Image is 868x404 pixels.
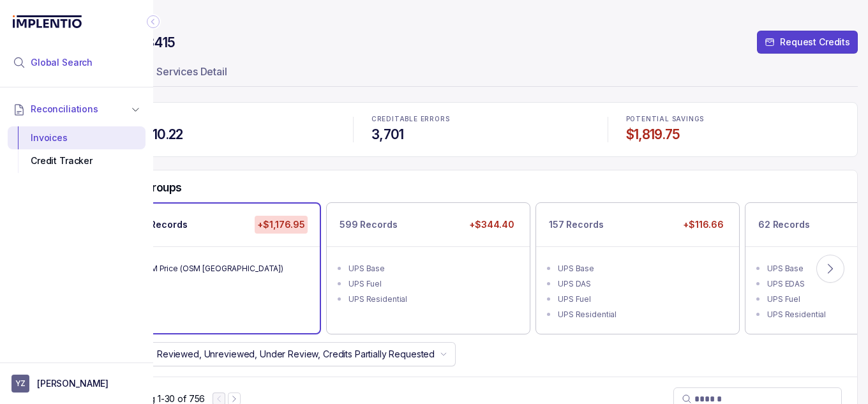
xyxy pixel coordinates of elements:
[18,126,135,149] div: Invoices
[157,348,435,361] p: Reviewed, Unreviewed, Under Review, Credits Partially Requested
[31,56,93,69] span: Global Search
[255,216,308,234] p: +$1,176.95
[626,126,844,144] h4: $1,819.75
[626,116,844,123] p: POTENTIAL SAVINGS
[11,375,142,393] button: User initials[PERSON_NAME]
[558,278,725,290] div: UPS DAS
[780,36,850,49] p: Request Credits
[149,61,235,87] li: Tab Services Detail
[758,218,810,231] p: 62 Records
[37,377,108,390] p: [PERSON_NAME]
[348,262,516,275] div: UPS Base
[156,64,227,79] p: Services Detail
[371,126,590,144] h4: 3,701
[117,116,335,123] p: CHARGES
[348,293,516,306] div: UPS Residential
[371,116,590,123] p: CREDITABLE ERRORS
[117,126,335,144] h4: $83,510.22
[146,14,161,29] div: Collapse Icon
[558,293,725,306] div: UPS Fuel
[130,218,187,231] p: 756 Records
[139,262,306,275] div: OSM Price (OSM [GEOGRAPHIC_DATA])
[340,218,397,231] p: 599 Records
[103,61,858,87] ul: Tab Group
[757,31,858,54] button: Request Credits
[8,124,146,176] div: Reconciliations
[18,149,135,172] div: Credit Tracker
[558,262,725,275] div: UPS Base
[680,216,726,234] p: +$116.66
[348,278,516,290] div: UPS Fuel
[11,375,29,393] span: User initials
[117,342,456,366] button: Status:Reviewed, Unreviewed, Under Review, Credits Partially Requested
[8,95,146,123] button: Reconciliations
[31,103,98,116] span: Reconciliations
[558,308,725,321] div: UPS Residential
[467,216,517,234] p: +$344.40
[549,218,603,231] p: 157 Records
